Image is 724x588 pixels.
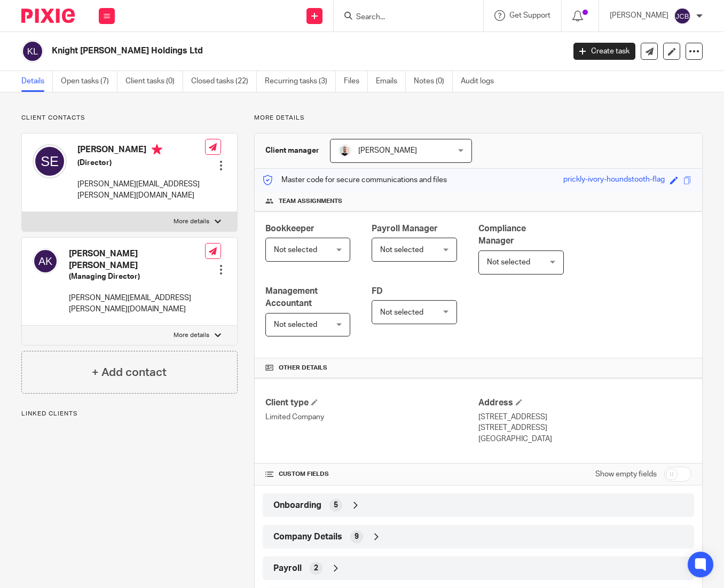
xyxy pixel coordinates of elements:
[509,12,550,19] span: Get Support
[273,531,342,543] span: Company Details
[174,217,209,226] p: More details
[254,114,703,122] p: More details
[414,71,453,92] a: Notes (0)
[263,175,447,185] p: Master code for secure communications and files
[265,224,314,233] span: Bookkeeper
[487,258,530,266] span: Not selected
[273,563,302,574] span: Payroll
[478,412,691,422] p: [STREET_ADDRESS]
[125,71,183,92] a: Client tasks (0)
[69,248,205,271] h4: [PERSON_NAME] [PERSON_NAME]
[573,43,635,60] a: Create task
[69,293,205,315] p: [PERSON_NAME][EMAIL_ADDRESS][PERSON_NAME][DOMAIN_NAME]
[265,397,478,409] h4: Client type
[478,224,526,245] span: Compliance Manager
[372,287,383,295] span: FD
[478,422,691,433] p: [STREET_ADDRESS]
[461,71,502,92] a: Audit logs
[52,45,457,57] h2: Knight [PERSON_NAME] Holdings Ltd
[334,500,338,511] span: 5
[478,397,691,409] h4: Address
[21,114,238,122] p: Client contacts
[344,71,368,92] a: Files
[355,531,359,542] span: 9
[376,71,406,92] a: Emails
[77,179,205,201] p: [PERSON_NAME][EMAIL_ADDRESS][PERSON_NAME][DOMAIN_NAME]
[265,145,319,156] h3: Client manager
[265,71,336,92] a: Recurring tasks (3)
[21,71,53,92] a: Details
[21,410,238,418] p: Linked clients
[33,248,58,274] img: svg%3E
[674,7,691,25] img: svg%3E
[595,469,657,480] label: Show empty fields
[61,71,117,92] a: Open tasks (7)
[279,364,327,372] span: Other details
[191,71,257,92] a: Closed tasks (22)
[314,563,318,574] span: 2
[77,158,205,168] h5: (Director)
[563,174,665,186] div: prickly-ivory-houndstooth-flag
[273,500,321,511] span: Onboarding
[174,331,209,340] p: More details
[21,9,75,23] img: Pixie
[77,144,205,158] h4: [PERSON_NAME]
[372,224,438,233] span: Payroll Manager
[478,434,691,444] p: [GEOGRAPHIC_DATA]
[33,144,67,178] img: svg%3E
[339,144,351,157] img: Andy2022.png
[92,364,167,381] h4: + Add contact
[380,309,423,316] span: Not selected
[355,13,451,22] input: Search
[610,10,668,21] p: [PERSON_NAME]
[279,197,342,206] span: Team assignments
[21,40,44,62] img: svg%3E
[274,246,317,254] span: Not selected
[265,470,478,479] h4: CUSTOM FIELDS
[265,412,478,422] p: Limited Company
[69,271,205,282] h5: (Managing Director)
[274,321,317,328] span: Not selected
[265,287,318,308] span: Management Accountant
[152,144,162,155] i: Primary
[380,246,423,254] span: Not selected
[358,147,417,154] span: [PERSON_NAME]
